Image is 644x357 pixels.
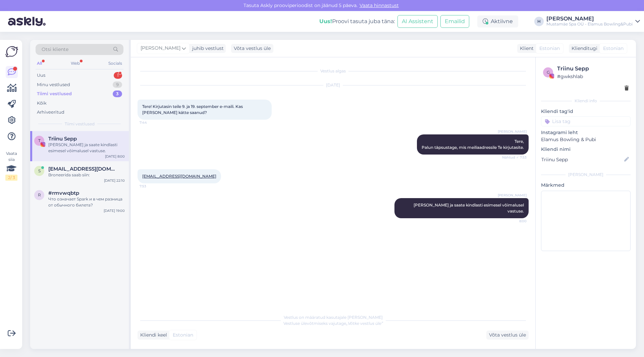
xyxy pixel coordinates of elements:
[37,91,72,97] div: Tiimi vestlused
[440,15,469,28] button: Emailid
[142,174,216,179] a: [EMAIL_ADDRESS][DOMAIN_NAME]
[541,156,623,163] input: Lisa nimi
[141,45,180,52] span: [PERSON_NAME]
[38,168,41,173] span: s
[346,321,383,326] i: „Võtke vestlus üle”
[140,184,165,189] span: 7:53
[541,116,631,126] input: Lisa tag
[48,196,125,208] div: Что означает Spark и в чем разница от обычного билета?
[284,315,383,320] span: Vestlus on määratud kasutajale [PERSON_NAME]
[48,142,125,154] div: [PERSON_NAME] ja saate kindlasti esimesel võimalusel vastuse.
[358,2,401,8] a: Vaata hinnastust
[541,98,631,104] div: Kliendi info
[105,154,125,159] div: [DATE] 8:00
[38,138,41,143] span: T
[541,146,631,153] p: Kliendi nimi
[534,17,544,26] div: H
[517,45,534,52] div: Klient
[48,172,125,178] div: Broneerida saab siin:
[5,45,18,58] img: Askly Logo
[541,108,631,115] p: Kliendi tag'id
[546,21,633,27] div: Mustamäe Spa OÜ - Elamus Bowling&Pubi
[546,16,640,27] a: [PERSON_NAME]Mustamäe Spa OÜ - Elamus Bowling&Pubi
[138,332,167,339] div: Kliendi keel
[37,81,70,88] div: Minu vestlused
[113,81,122,88] div: 9
[107,59,123,68] div: Socials
[539,45,560,52] span: Estonian
[541,136,631,143] p: Elamus Bowling & Pubi
[541,129,631,136] p: Instagrami leht
[69,59,81,68] div: Web
[546,16,633,21] div: [PERSON_NAME]
[37,100,47,107] div: Kõik
[5,175,17,181] div: 2 / 3
[36,59,43,68] div: All
[557,73,629,80] div: # gwkshlab
[501,155,527,160] span: Nähtud ✓ 7:53
[173,332,193,339] span: Estonian
[114,72,122,79] div: 1
[541,182,631,189] p: Märkmed
[5,151,17,181] div: Vaata siia
[140,120,165,125] span: 7:44
[283,321,383,326] span: Vestluse ülevõtmiseks vajutage
[104,178,125,183] div: [DATE] 22:10
[190,45,224,52] div: juhib vestlust
[37,72,45,79] div: Uus
[38,192,41,197] span: r
[414,202,525,214] span: [PERSON_NAME] ja saate kindlasti esimesel võimalusel vastuse.
[498,193,527,198] span: [PERSON_NAME]
[319,18,332,24] b: Uus!
[498,129,527,134] span: [PERSON_NAME]
[138,82,529,88] div: [DATE]
[48,190,79,196] span: #rmvwqbtp
[477,15,518,27] div: Aktiivne
[501,219,527,224] span: 8:00
[104,208,125,213] div: [DATE] 19:00
[65,121,95,127] span: Tiimi vestlused
[231,44,273,53] div: Võta vestlus üle
[547,70,550,75] span: g
[319,17,395,25] div: Proovi tasuta juba täna:
[48,136,77,142] span: Triinu Sepp
[557,65,629,73] div: Triinu Sepp
[37,109,64,116] div: Arhiveeritud
[142,104,244,115] span: Tere! Kirjutasin teile 9. ja 19. september e-maili. Kas [PERSON_NAME] kätte saanud?
[603,45,624,52] span: Estonian
[48,166,118,172] span: smsoftbpt@gmail.com
[113,91,122,97] div: 3
[138,68,529,74] div: Vestlus algas
[569,45,597,52] div: Klienditugi
[42,46,68,53] span: Otsi kliente
[486,331,529,340] div: Võta vestlus üle
[541,172,631,178] div: [PERSON_NAME]
[397,15,438,28] button: AI Assistent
